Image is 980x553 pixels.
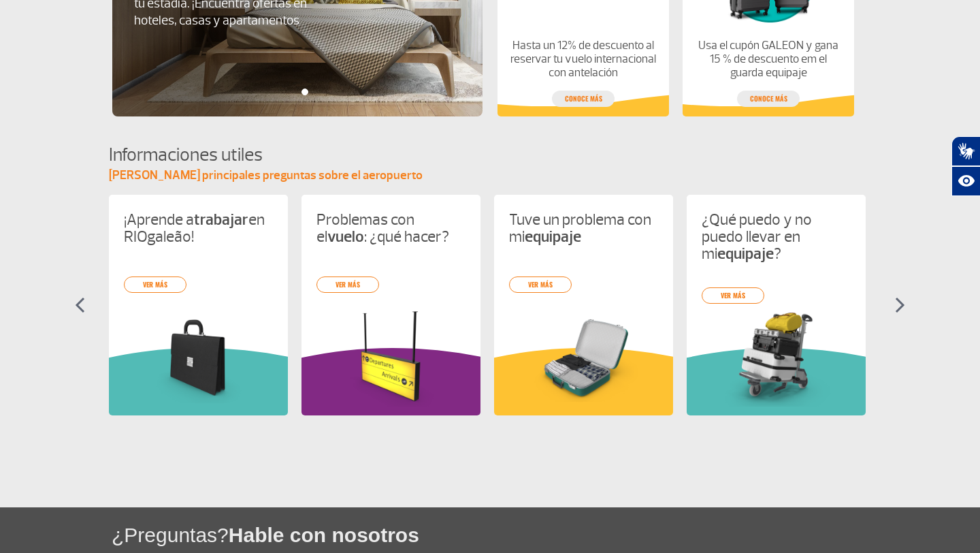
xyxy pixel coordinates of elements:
[124,309,273,407] img: card%20informa%C3%A7%C3%B5es%202.png
[194,210,248,230] strong: trabajar
[124,211,273,245] p: ¡Aprende a en RIOgaleão!
[109,348,288,415] img: verdeInformacoesUteis.svg
[494,348,673,415] img: amareloInformacoesUteis.svg
[301,348,480,415] img: roxoInformacoesUteis.svg
[737,91,800,107] a: conoce más
[109,168,871,184] p: [PERSON_NAME] principales preguntas sobre el aeropuerto
[316,309,465,407] img: card%20informa%C3%A7%C3%B5es%205.png
[316,276,379,293] a: ver más
[509,39,657,80] p: Hasta un 12% de descuento al reservar tu vuelo internacional con antelación
[702,211,851,262] p: ¿Qué puedo y no puedo llevar en mi ?
[951,166,980,196] button: Abrir recursos assistivos.
[124,276,186,293] a: ver más
[525,227,581,247] strong: equipaje
[229,524,419,546] span: Hable con nosotros
[112,521,980,549] h1: ¿Preguntas?
[509,276,572,293] a: ver más
[509,211,658,245] p: Tuve un problema con mi
[694,39,843,80] p: Usa el cupón GALEON y gana 15 % de descuento em el guarda equipaje
[951,136,980,166] button: Abrir tradutor de língua de sinais.
[702,309,851,407] img: card%20informa%C3%A7%C3%B5es%201.png
[895,297,905,313] img: seta-direita
[687,348,866,415] img: verdeInformacoesUteis.svg
[717,244,774,264] strong: equipaje
[316,211,465,245] p: Problemas con el : ¿qué hacer?
[552,91,615,107] a: conoce más
[702,287,764,304] a: ver más
[951,136,980,196] div: Plugin de acessibilidade da Hand Talk.
[109,142,871,168] h4: Informaciones utiles
[75,297,85,313] img: seta-esquerda
[509,309,658,407] img: problema-bagagem.png
[327,227,364,247] strong: vuelo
